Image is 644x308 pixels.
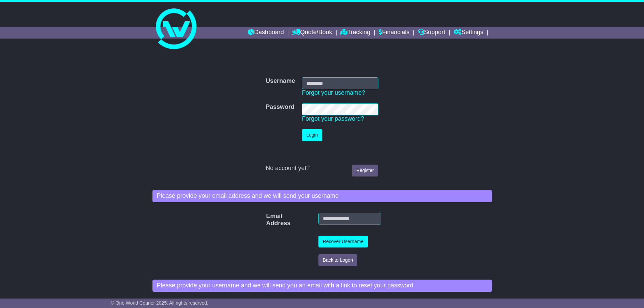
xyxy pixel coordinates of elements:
a: Financials [379,27,409,39]
a: Register [352,165,378,176]
a: Forgot your password? [302,115,364,122]
a: Tracking [340,27,370,39]
a: Dashboard [248,27,284,39]
div: No account yet? [266,165,378,172]
label: Password [266,103,294,111]
label: Email Address [263,213,275,227]
span: © One World Courier 2025. All rights reserved. [111,300,209,306]
a: Quote/Book [292,27,332,39]
button: Login [302,129,322,141]
button: Recover Username [318,236,368,247]
div: Please provide your email address and we will send your username [152,190,492,202]
label: Username [266,77,295,85]
div: Please provide your username and we will send you an email with a link to reset your password [152,280,492,292]
a: Settings [454,27,483,39]
a: Support [418,27,445,39]
a: Forgot your username? [302,89,365,96]
button: Back to Logon [318,254,358,266]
